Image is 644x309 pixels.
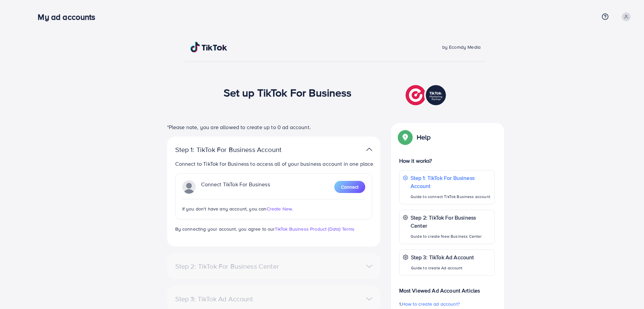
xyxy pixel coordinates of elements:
[411,214,491,230] p: Step 2: TikTok For Business Center
[267,205,293,212] span: Create New.
[399,281,495,295] p: Most Viewed Ad Account Articles
[175,146,303,154] p: Step 1: TikTok For Business Account
[182,205,267,212] span: If you don't have any account, you can
[406,83,448,107] img: TikTok partner
[190,42,227,52] img: TikTok
[175,160,375,168] p: Connect to TikTok for Business to access all of your business account in one place
[417,133,431,141] p: Help
[275,226,355,232] a: TikTok Business Product (Data) Terms
[411,253,474,261] p: Step 3: TikTok Ad Account
[341,184,358,190] span: Connect
[399,131,411,143] img: Popup guide
[399,300,495,308] p: 1.
[402,301,460,307] span: How to create ad account?
[334,181,365,193] button: Connect
[38,12,101,22] h3: My ad accounts
[366,145,372,154] img: TikTok partner
[411,193,491,201] p: Guide to connect TikTok Business account
[167,123,380,131] p: *Please note, you are allowed to create up to 0 ad account.
[411,174,491,190] p: Step 1: TikTok For Business Account
[442,44,481,50] span: by Ecomdy Media
[182,180,196,194] img: TikTok partner
[224,86,352,99] h1: Set up TikTok For Business
[411,232,491,240] p: Guide to create New Business Center
[201,180,270,194] p: Connect TikTok For Business
[411,264,474,272] p: Guide to create Ad account
[175,225,372,233] p: By connecting your account, you agree to our
[399,157,495,165] p: How it works?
